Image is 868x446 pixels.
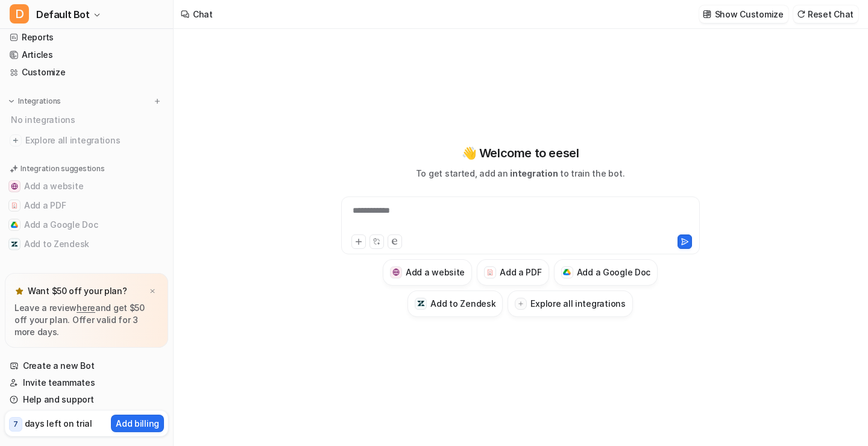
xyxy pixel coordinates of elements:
a: Reports [5,29,168,46]
span: integration [510,168,558,178]
button: Add a Google DocAdd a Google Doc [554,259,658,286]
p: Show Customize [715,8,784,20]
h3: Add a PDF [500,266,541,278]
button: Reset Chat [793,5,858,23]
p: 7 [13,419,18,430]
button: Show Customize [699,5,788,23]
img: Add to Zendesk [417,300,425,307]
a: Create a new Bot [5,357,168,374]
img: Add a Google Doc [11,221,18,228]
img: star [14,286,24,296]
h3: Add a Google Doc [577,266,651,278]
img: customize [703,10,711,19]
button: Add to ZendeskAdd to Zendesk [407,291,503,317]
img: Add a Google Doc [563,269,571,276]
button: Integrations [5,95,64,107]
p: Integrations [18,96,61,106]
button: Add a websiteAdd a website [5,177,168,196]
h3: Explore all integrations [530,297,625,310]
img: Add a website [11,183,18,190]
h3: Add to Zendesk [430,297,495,310]
span: Default Bot [36,6,90,23]
img: Add a website [392,268,400,276]
button: Add a PDFAdd a PDF [5,196,168,215]
img: Add a PDF [11,202,18,209]
button: Add a Google DocAdd a Google Doc [5,215,168,234]
a: here [77,303,95,313]
img: Add to Zendesk [11,240,18,248]
a: Help and support [5,391,168,408]
button: Add billing [111,415,164,432]
p: To get started, add an to train the bot. [416,167,624,180]
img: explore all integrations [10,134,22,146]
img: Add a PDF [486,269,494,276]
button: Explore all integrations [508,291,632,317]
div: Chat [193,8,213,20]
img: menu_add.svg [153,97,162,105]
a: Articles [5,46,168,63]
h3: Add a website [406,266,465,278]
button: Add to ZendeskAdd to Zendesk [5,234,168,254]
span: Explore all integrations [25,131,163,150]
img: reset [797,10,805,19]
img: x [149,287,156,295]
p: Add billing [116,417,159,430]
button: Add a PDFAdd a PDF [477,259,549,286]
p: days left on trial [25,417,92,430]
span: D [10,4,29,24]
div: No integrations [7,110,168,130]
a: Explore all integrations [5,132,168,149]
button: Add a websiteAdd a website [383,259,472,286]
p: Want $50 off your plan? [28,285,127,297]
a: Invite teammates [5,374,168,391]
img: expand menu [7,97,16,105]
a: Customize [5,64,168,81]
p: Integration suggestions [20,163,104,174]
p: Leave a review and get $50 off your plan. Offer valid for 3 more days. [14,302,159,338]
p: 👋 Welcome to eesel [462,144,579,162]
